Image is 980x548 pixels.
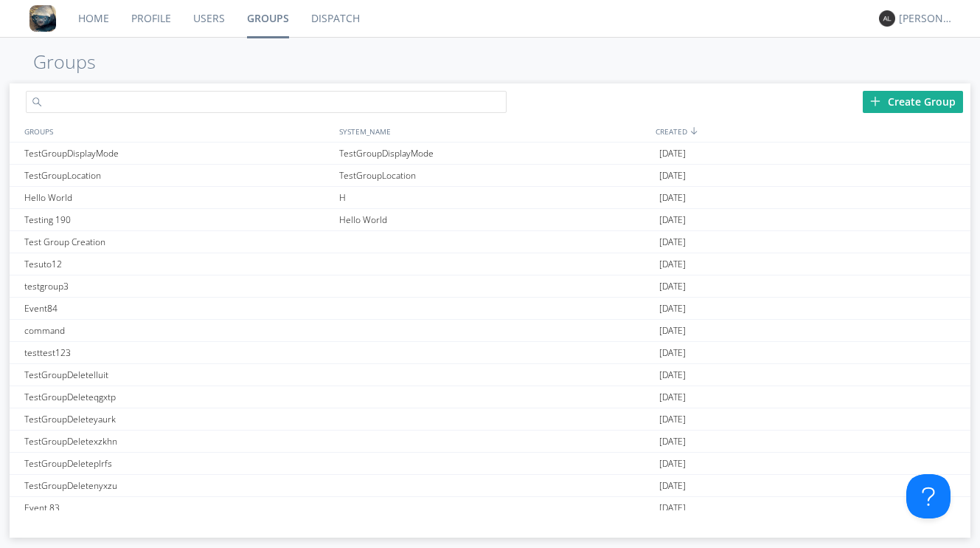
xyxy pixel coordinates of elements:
[29,5,56,32] img: 8ff700cf5bab4eb8a436322861af2272
[21,453,336,474] div: TestGroupDeleteplrfs
[863,91,963,113] div: Create Group
[10,275,970,298] a: testgroup3[DATE]
[26,91,506,113] input: Search groups
[659,165,686,187] span: [DATE]
[21,342,336,363] div: testtest123
[10,165,970,187] a: TestGroupLocationTestGroupLocation[DATE]
[659,431,686,453] span: [DATE]
[10,431,970,453] a: TestGroupDeletexzkhn[DATE]
[21,275,336,297] div: testgroup3
[659,209,686,231] span: [DATE]
[21,143,336,164] div: TestGroupDisplayMode
[21,475,336,496] div: TestGroupDeletenyxzu
[21,386,336,408] div: TestGroupDeleteqgxtp
[906,474,951,518] iframe: Toggle Customer Support
[659,187,686,209] span: [DATE]
[10,453,970,475] a: TestGroupDeleteplrfs[DATE]
[659,231,686,253] span: [DATE]
[659,320,686,342] span: [DATE]
[10,475,970,497] a: TestGroupDeletenyxzu[DATE]
[659,364,686,386] span: [DATE]
[10,253,970,275] a: Tesuto12[DATE]
[659,253,686,275] span: [DATE]
[336,209,655,230] div: Hello World
[10,231,970,253] a: Test Group Creation[DATE]
[659,453,686,475] span: [DATE]
[21,320,336,341] div: command
[21,298,336,319] div: Event84
[10,320,970,342] a: command[DATE]
[21,431,336,452] div: TestGroupDeletexzkhn
[21,364,336,386] div: TestGroupDeletelluit
[10,342,970,364] a: testtest123[DATE]
[336,187,655,208] div: H
[652,120,970,142] div: CREATED
[336,165,655,186] div: TestGroupLocation
[21,187,336,208] div: Hello World
[10,143,970,165] a: TestGroupDisplayModeTestGroupDisplayMode[DATE]
[21,165,336,186] div: TestGroupLocation
[10,298,970,320] a: Event84[DATE]
[879,10,895,27] img: 373638.png
[21,408,336,430] div: TestGroupDeleteyaurk
[21,231,336,253] div: Test Group Creation
[659,475,686,497] span: [DATE]
[10,408,970,431] a: TestGroupDeleteyaurk[DATE]
[659,408,686,431] span: [DATE]
[10,364,970,386] a: TestGroupDeletelluit[DATE]
[899,11,954,26] div: [PERSON_NAME]
[10,386,970,408] a: TestGroupDeleteqgxtp[DATE]
[10,209,970,231] a: Testing 190Hello World[DATE]
[336,143,655,164] div: TestGroupDisplayMode
[870,96,880,106] img: plus.svg
[10,497,970,519] a: Event 83[DATE]
[10,187,970,209] a: Hello WorldH[DATE]
[21,120,331,142] div: GROUPS
[21,209,336,230] div: Testing 190
[659,298,686,320] span: [DATE]
[659,386,686,408] span: [DATE]
[659,143,686,165] span: [DATE]
[21,253,336,275] div: Tesuto12
[659,275,686,298] span: [DATE]
[21,497,336,518] div: Event 83
[659,342,686,364] span: [DATE]
[336,120,652,142] div: SYSTEM_NAME
[659,497,686,519] span: [DATE]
